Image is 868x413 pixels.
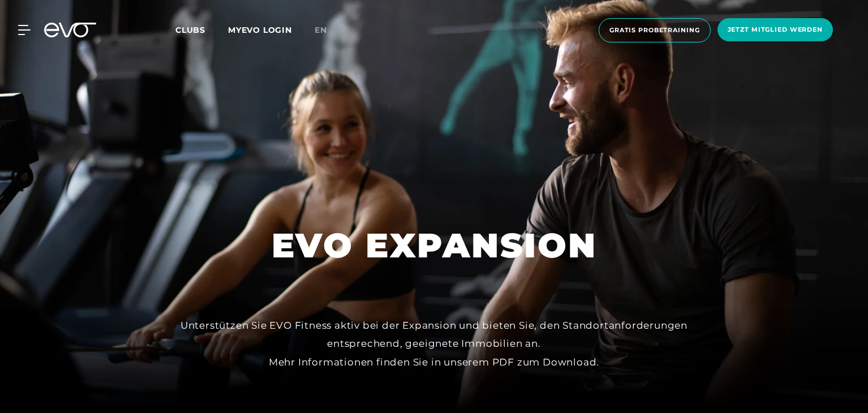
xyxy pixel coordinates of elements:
[609,25,700,35] span: Gratis Probetraining
[179,316,689,371] div: Unterstützen Sie EVO Fitness aktiv bei der Expansion und bieten Sie, den Standortanforderungen en...
[595,18,714,42] a: Gratis Probetraining
[728,25,823,35] span: Jetzt Mitglied werden
[714,18,836,42] a: Jetzt Mitglied werden
[315,24,341,37] a: en
[315,25,327,35] span: en
[272,223,597,268] h1: EVO EXPANSION
[175,25,205,35] span: Clubs
[175,24,228,35] a: Clubs
[228,25,292,35] a: MYEVO LOGIN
